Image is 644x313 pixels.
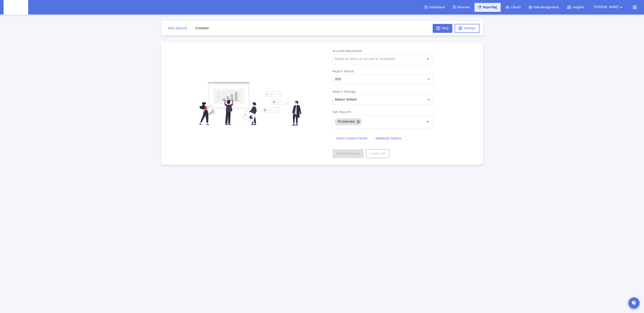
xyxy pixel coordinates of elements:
[335,118,362,125] mat-chip: 19 Selected
[455,24,479,33] button: Settings
[436,26,449,30] span: Help
[425,5,445,9] span: Dashboard
[505,5,521,9] span: Clients
[335,57,425,61] input: Search or select an account or household
[563,3,587,12] a: Insights
[335,77,341,81] span: 2025
[356,120,360,124] mat-icon: cancel
[370,152,386,155] span: Create PDF
[453,5,470,9] span: Revenue
[336,137,367,140] span: Select Custom Period
[589,3,629,12] button: [PERSON_NAME]
[425,56,431,62] mat-icon: arrow_drop_down
[375,137,402,140] span: Additional Options
[195,26,209,30] span: Printable
[333,49,362,53] label: Account/Household
[165,24,191,33] button: Web Reports
[631,300,637,306] mat-icon: contact_support
[478,5,497,9] span: Reporting
[333,149,364,158] button: Run Web Report
[333,69,354,73] label: Report Period
[594,5,619,9] span: [PERSON_NAME]
[421,3,448,12] a: Dashboard
[7,3,25,12] img: Dashboard
[464,26,476,30] span: Settings
[502,3,524,12] a: Clients
[366,149,389,158] button: Create PDF
[529,5,559,9] span: Data Management
[198,81,260,126] img: reporting
[168,26,187,30] span: Web Reports
[263,91,302,126] img: reporting-alt
[475,3,501,12] a: Reporting
[333,110,351,114] label: Sub Reports
[425,119,431,124] mat-icon: arrow_drop_down
[335,98,357,101] span: Advisor Default
[192,24,212,33] button: Printable
[335,117,425,126] mat-chip-list: Selection
[449,3,473,12] a: Revenue
[525,3,562,12] a: Data Management
[567,5,584,9] span: Insights
[433,24,452,33] button: Help
[336,152,360,155] span: Run Web Report
[333,90,356,94] label: Report Package
[619,3,624,12] mat-icon: arrow_drop_down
